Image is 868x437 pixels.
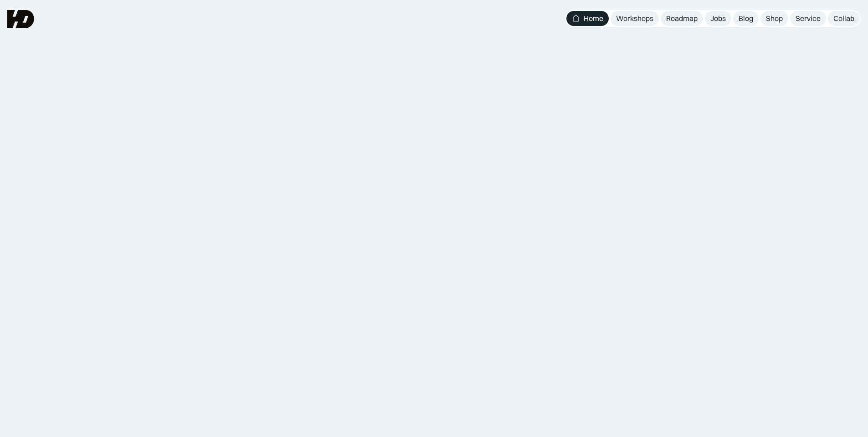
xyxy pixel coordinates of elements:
[611,11,659,26] a: Workshops
[705,11,731,26] a: Jobs
[790,11,826,26] a: Service
[666,14,698,23] div: Roadmap
[710,14,726,23] div: Jobs
[616,14,653,23] div: Workshops
[739,14,753,23] div: Blog
[661,11,703,26] a: Roadmap
[833,14,854,23] div: Collab
[733,11,759,26] a: Blog
[760,11,788,26] a: Shop
[766,14,783,23] div: Shop
[566,11,609,26] a: Home
[584,14,603,23] div: Home
[796,14,821,23] div: Service
[828,11,860,26] a: Collab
